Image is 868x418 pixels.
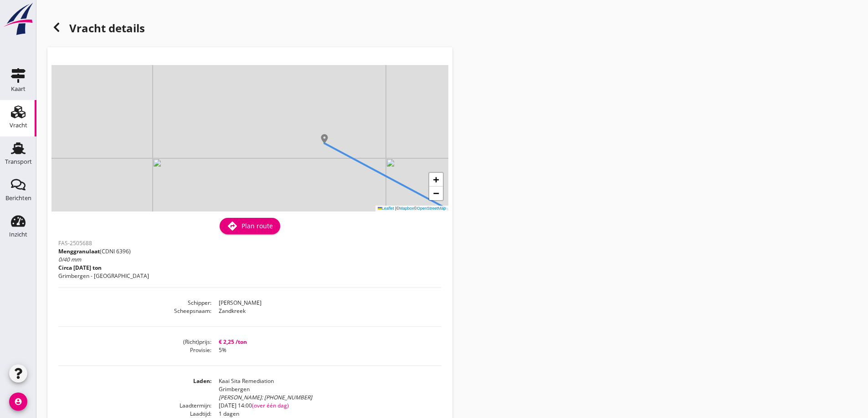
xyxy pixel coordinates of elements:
p: (CDNI 6396) [58,247,149,256]
img: logo-small.a267ee39.svg [2,2,35,36]
span: 0/40 mm [58,256,81,263]
dt: Laden [58,377,211,402]
span: (over één dag) [252,402,289,409]
div: Vracht [10,122,27,128]
dd: [DATE] 14:00 [211,402,441,410]
div: [PERSON_NAME]: [PHONE_NUMBER] [219,393,441,402]
img: Marker [320,134,329,143]
p: Circa [DATE] ton [58,264,149,272]
span: Menggranulaat [58,247,100,255]
div: Kaart [11,86,26,92]
a: Zoom in [429,173,443,186]
dd: 1 dagen [211,410,441,418]
a: Mapbox [399,206,414,211]
dt: Laadtijd [58,410,211,418]
button: Plan route [220,218,280,234]
dd: € 2,25 /ton [211,338,441,346]
span: FAS-2505688 [58,239,92,247]
dt: Schipper [58,299,211,307]
dd: [PERSON_NAME] [211,299,441,307]
div: Plan route [227,221,273,232]
a: OpenStreetMap [417,206,446,211]
dt: Laadtermijn [58,402,211,410]
dt: (Richt)prijs [58,338,211,346]
div: Inzicht [9,232,27,237]
a: Zoom out [429,186,443,200]
dt: Provisie [58,346,211,354]
dd: 5% [211,346,441,354]
i: account_circle [9,393,27,411]
div: Transport [5,159,32,165]
dd: Zandkreek [211,307,441,315]
dt: Scheepsnaam [58,307,211,315]
i: directions [227,221,238,232]
span: − [433,187,439,199]
span: + [433,174,439,185]
div: Berichten [5,195,31,201]
div: © © [375,206,448,212]
p: Grimbergen - [GEOGRAPHIC_DATA] [58,272,149,280]
h1: Vracht details [47,18,145,40]
span: | [395,206,396,211]
a: Leaflet [378,206,394,211]
dd: Kaai Sita Remediation Grimbergen [211,377,441,402]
